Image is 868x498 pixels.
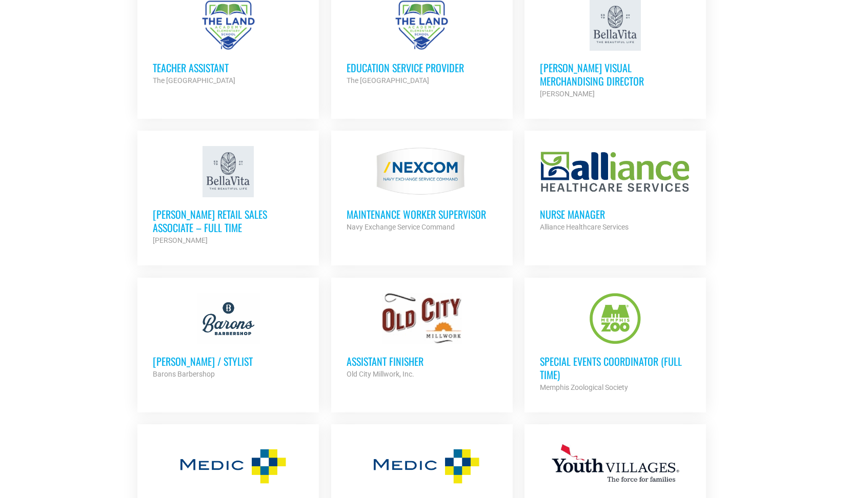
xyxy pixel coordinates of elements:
[331,278,513,396] a: Assistant Finisher Old City Millwork, Inc.
[153,236,208,244] strong: [PERSON_NAME]
[137,278,319,396] a: [PERSON_NAME] / Stylist Barons Barbershop
[347,61,497,74] h3: Education Service Provider
[153,355,304,368] h3: [PERSON_NAME] / Stylist
[347,76,429,85] strong: The [GEOGRAPHIC_DATA]
[524,131,706,248] a: Nurse Manager Alliance Healthcare Services
[540,355,691,381] h3: Special Events Coordinator (Full Time)
[524,278,706,409] a: Special Events Coordinator (Full Time) Memphis Zoological Society
[137,131,319,262] a: [PERSON_NAME] Retail Sales Associate – Full Time [PERSON_NAME]
[153,370,215,378] strong: Barons Barbershop
[540,90,595,98] strong: [PERSON_NAME]
[331,131,513,248] a: MAINTENANCE WORKER SUPERVISOR Navy Exchange Service Command
[540,383,628,391] strong: Memphis Zoological Society
[153,76,235,85] strong: The [GEOGRAPHIC_DATA]
[540,61,691,88] h3: [PERSON_NAME] Visual Merchandising Director
[540,208,691,221] h3: Nurse Manager
[347,223,455,231] strong: Navy Exchange Service Command
[347,370,414,378] strong: Old City Millwork, Inc.
[153,208,304,234] h3: [PERSON_NAME] Retail Sales Associate – Full Time
[347,208,497,221] h3: MAINTENANCE WORKER SUPERVISOR
[153,61,304,74] h3: Teacher Assistant
[540,223,629,231] strong: Alliance Healthcare Services
[347,355,497,368] h3: Assistant Finisher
